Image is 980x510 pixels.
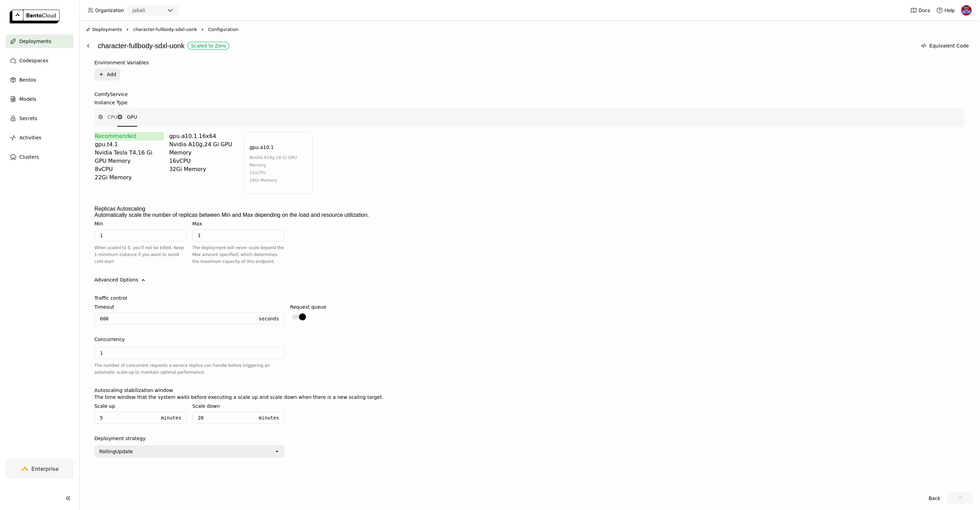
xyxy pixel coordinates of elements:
div: Advanced Options [94,276,139,283]
div: Max [192,221,202,226]
a: Deployments [6,34,74,48]
div: gpu.a10.1nvidia a10g,24 Gi GPU Memory12vCPU24Gi Memory [244,132,313,194]
span: Clusters [19,153,39,161]
div: gpu.t4.1 [95,140,164,149]
div: Help [936,7,955,14]
span: nvidia a10g [249,155,275,160]
a: Models [6,92,74,106]
div: Minutes [156,412,181,423]
img: logo [10,10,60,23]
a: Codespaces [6,54,74,67]
div: Autoscaling stabilization window [94,387,173,394]
span: Organization [95,7,124,13]
input: Selected jabali. [146,7,147,14]
div: Scale up [94,403,115,409]
button: Add [94,68,120,81]
button: Equivalent Code [917,40,973,52]
div: The deployment will never scale beyond the Max amount specified, which determines the maximum cap... [192,244,285,265]
button: Back [925,492,945,504]
div: Advanced Options [94,276,965,284]
div: Timeout [94,304,114,310]
a: Clusters [6,150,74,164]
span: Deployments [19,37,51,45]
span: nvidia tesla t4 [95,149,136,156]
span: Codespaces [19,56,48,65]
div: 24Gi Memory [249,177,309,184]
div: , 16 Gi GPU Memory [95,149,164,165]
img: Jhonatan Oliveira [961,5,972,15]
div: Environment Variables [94,60,149,65]
span: character-fullbody-sdxl-uonk [133,26,197,33]
div: Recommendedgpu.t4.1nvidia tesla t4,16 Gi GPU Memory8vCPU22Gi Memory [95,132,164,194]
span: Activities [19,134,41,142]
div: Automatically scale the number of replicas between Min and Max depending on the load and resource... [94,212,965,218]
div: The number of concurrent requests a service replica can handle before triggering an automatic sca... [94,362,285,376]
span: Secrets [19,114,37,123]
span: Docs [919,7,930,13]
div: Traffic control [94,295,127,301]
div: Min [94,221,103,226]
svg: Right [200,27,205,32]
a: Bentos [6,73,74,87]
input: Not set [95,348,284,359]
div: 8 vCPU [95,165,164,173]
div: Concurrency [94,336,125,343]
div: Deployment strategy [94,435,145,442]
svg: Down [140,277,147,284]
div: Instance Type [94,100,127,105]
a: Docs [910,7,930,14]
div: Minutes [254,412,279,423]
div: Request queue [290,304,326,310]
div: gpu.a10.1 [249,144,274,151]
div: Scale down [192,403,220,409]
svg: Right [125,27,130,32]
div: When scaled to 0, you'll not be billed. Keep 1 minimum instance if you want to avoid cold start [94,244,187,265]
button: loading Update [947,492,973,504]
svg: Plus [99,72,104,77]
div: character-fullbody-sdxl-uonk [98,39,913,52]
div: , 24 Gi GPU Memory [169,140,238,157]
span: Deployments [92,26,122,33]
div: Replicas Autoscaling [94,206,145,212]
a: Activities [6,131,74,145]
div: The time window that the system waits before executing a scale up and scale down when there is a ... [94,394,965,401]
div: , 24 Gi GPU Memory [249,154,309,169]
div: gpu.a10.1.16x64 [169,132,238,140]
div: 16 vCPU [169,157,238,165]
div: RollingUpdate [99,448,133,455]
a: Secrets [6,111,74,125]
span: GPU [127,114,137,120]
div: Recommended [95,132,164,140]
span: nvidia a10g [169,141,203,148]
span: CPU [108,114,117,120]
div: Deployments [86,26,122,33]
span: Help [945,7,955,13]
div: Seconds [254,313,279,324]
svg: open [274,449,280,454]
div: Scaled to Zero [191,43,226,49]
div: 32Gi Memory [169,165,238,173]
span: Configuration [208,26,238,33]
span: Models [19,95,36,103]
a: Enterprise [6,459,74,478]
div: jabali [132,7,145,14]
span: Bentos [19,76,36,84]
div: gpu.a10.1.16x64nvidia a10g,24 Gi GPU Memory16vCPU32Gi Memory [169,132,238,194]
label: ComfyService [94,92,965,97]
nav: Breadcrumbs navigation [86,26,973,33]
div: 12 vCPU [249,169,309,177]
span: Enterprise [32,465,59,472]
div: 22Gi Memory [95,173,164,182]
